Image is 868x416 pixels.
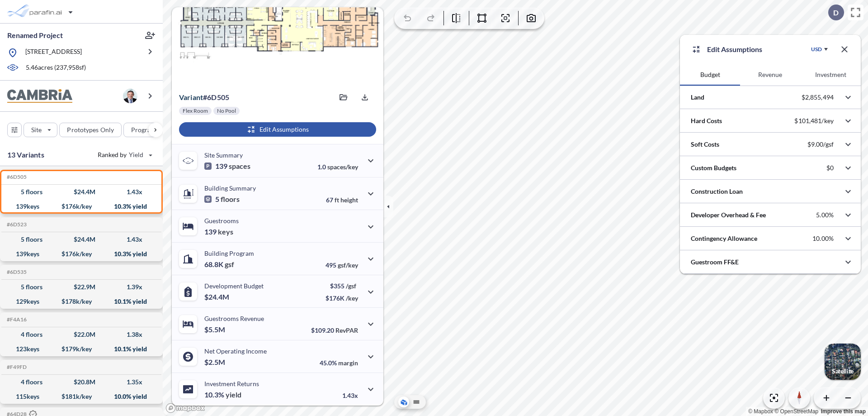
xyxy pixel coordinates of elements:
span: gsf/key [338,261,358,269]
p: $24.4M [204,292,231,301]
p: $101,481/key [794,117,834,125]
p: Building Summary [204,184,256,192]
span: floors [221,195,240,204]
p: Building Program [204,249,254,257]
p: Guestroom FF&E [691,258,739,267]
h5: Click to copy the code [5,269,27,275]
p: 10.00% [812,234,834,243]
p: 68.8K [204,260,234,269]
p: Contingency Allowance [691,234,757,243]
p: Guestrooms [204,217,239,225]
p: Guestrooms Revenue [204,315,264,322]
span: spaces [229,162,250,171]
p: 5.00% [816,211,834,219]
span: ft [335,196,339,204]
p: 13 Variants [7,149,44,160]
div: USD [811,46,822,53]
button: Budget [680,64,740,86]
span: margin [338,359,358,367]
span: /key [346,294,358,302]
span: Variant [179,93,203,101]
p: Hard Costs [691,116,722,125]
button: Site [24,123,57,137]
p: Renamed Project [7,30,63,40]
p: Net Operating Income [204,347,267,355]
button: Prototypes Only [59,123,122,137]
p: Prototypes Only [67,125,114,134]
p: D [833,9,839,17]
span: /gsf [346,282,356,290]
button: Site Plan [411,397,422,407]
span: Yield [129,150,144,159]
span: RevPAR [335,326,358,334]
span: spaces/key [327,163,358,171]
button: Ranked by Yield [90,148,158,162]
a: Improve this map [821,408,866,415]
p: $355 [325,282,358,290]
img: BrandImage [7,89,72,103]
p: 1.0 [317,163,358,171]
button: Program [123,123,172,137]
a: OpenStreetMap [774,408,818,415]
button: Aerial View [398,397,409,407]
p: Custom Budgets [691,163,736,172]
h5: Click to copy the code [5,364,27,370]
button: Switcher ImageSatellite [825,344,861,380]
button: Revenue [740,64,800,86]
h5: Click to copy the code [5,174,27,180]
p: $0 [826,164,834,172]
a: Mapbox [748,408,773,415]
p: Satellite [832,368,854,375]
span: height [340,196,358,204]
p: $9.00/gsf [807,140,834,148]
p: Flex Room [183,107,208,115]
p: $2,855,494 [802,93,834,101]
button: Investment [801,64,861,86]
p: Site Summary [204,151,243,159]
span: gsf [225,260,234,269]
p: 139 [204,162,250,171]
p: Investment Returns [204,380,259,387]
p: $109.20 [311,326,358,334]
p: $5.5M [204,325,226,334]
p: Construction Loan [691,187,743,196]
p: $2.5M [204,358,226,367]
p: Soft Costs [691,140,719,149]
h5: Click to copy the code [5,221,27,228]
p: [STREET_ADDRESS] [25,47,82,58]
img: Switcher Image [825,344,861,380]
p: 45.0% [320,359,358,367]
p: Site [31,125,42,134]
button: Edit Assumptions [179,122,376,137]
p: 5.46 acres ( 237,958 sf) [26,63,86,73]
p: Land [691,93,704,102]
a: Mapbox homepage [165,403,205,413]
span: yield [226,390,241,399]
p: Program [131,125,156,134]
p: Edit Assumptions [707,44,762,55]
p: 67 [326,196,358,204]
p: 495 [325,261,358,269]
p: $176K [325,294,358,302]
p: 139 [204,227,233,236]
span: keys [218,227,233,236]
h5: Click to copy the code [5,316,27,323]
p: 1.43x [342,392,358,399]
p: 5 [204,195,240,204]
img: user logo [123,89,137,103]
p: Developer Overhead & Fee [691,210,766,220]
p: 10.3% [204,390,241,399]
p: Development Budget [204,282,264,290]
p: # 6d505 [179,93,229,102]
p: No Pool [217,107,236,115]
